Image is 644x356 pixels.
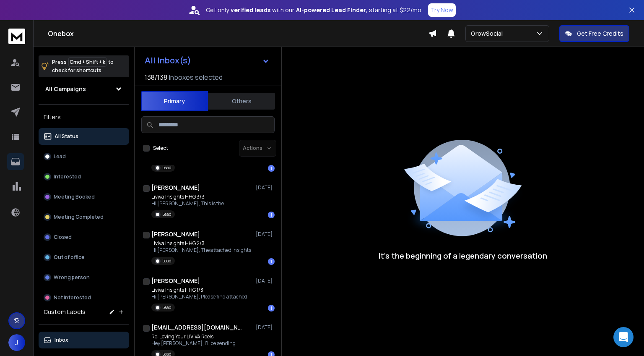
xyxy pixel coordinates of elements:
h1: [PERSON_NAME] [151,230,200,238]
p: Lead [162,304,171,311]
p: Hi [PERSON_NAME], Please find attached [151,293,247,300]
p: Get Free Credits [577,29,623,38]
button: Inbox [39,332,129,348]
p: Lead [54,153,66,160]
p: Hey [PERSON_NAME], I’ll be sending [151,340,236,347]
p: GrowSocial [471,29,506,38]
p: Wrong person [54,274,90,281]
p: It’s the beginning of a legendary conversation [379,250,547,262]
button: J [8,334,25,351]
h1: All Campaigns [45,85,86,93]
p: Closed [54,234,72,241]
p: Lead [162,165,171,171]
h1: [PERSON_NAME] [151,183,200,192]
p: [DATE] [256,324,275,331]
p: Press to check for shortcuts. [52,58,114,75]
button: Try Now [428,3,456,17]
button: Meeting Booked [39,188,129,205]
button: Interested [39,168,129,185]
button: Lead [39,148,129,165]
button: Closed [39,229,129,246]
button: Not Interested [39,289,129,306]
p: Lead [162,258,171,264]
p: Hi [PERSON_NAME], The attached insights [151,247,251,254]
h3: Filters [39,111,129,123]
img: logo [8,29,25,44]
p: All Status [55,133,78,140]
h1: Onebox [48,29,428,39]
p: [DATE] [256,277,275,284]
p: Meeting Booked [54,194,95,200]
h1: [PERSON_NAME] [151,277,200,285]
button: Meeting Completed [39,209,129,225]
button: All Inbox(s) [138,52,276,69]
div: 1 [268,258,275,265]
label: Select [153,145,168,152]
span: 138 / 138 [145,72,167,82]
p: Get only with our starting at $22/mo [206,6,421,14]
div: 1 [268,165,275,172]
strong: verified leads [231,6,270,14]
button: Others [208,92,275,110]
p: Not Interested [54,294,91,301]
p: Lead [162,211,171,217]
h3: Custom Labels [44,308,86,316]
p: [DATE] [256,231,275,238]
button: Primary [141,91,208,111]
button: Out of office [39,249,129,266]
p: Out of office [54,254,85,261]
button: All Status [39,128,129,145]
h1: [EMAIL_ADDRESS][DOMAIN_NAME] [151,323,244,332]
p: Inbox [55,337,68,343]
div: 1 [268,212,275,218]
button: All Campaigns [39,81,129,97]
p: Re: Loving Your LIVIVA Reels [151,333,236,340]
button: Get Free Credits [559,25,629,42]
span: Cmd + Shift + k [68,57,106,67]
div: Open Intercom Messenger [613,327,634,347]
p: Hi [PERSON_NAME], This is the [151,200,224,207]
p: Liviva Insights HHG 3/3 [151,194,224,200]
div: 1 [268,305,275,311]
button: Wrong person [39,269,129,286]
p: Meeting Completed [54,214,104,220]
p: Liviva Insights HHG 1/3 [151,287,247,293]
h3: Inboxes selected [169,72,223,82]
p: Liviva Insights HHG 2/3 [151,240,251,247]
h1: All Inbox(s) [145,56,191,65]
p: [DATE] [256,184,275,191]
p: Try Now [431,6,453,14]
p: Interested [54,173,81,180]
strong: AI-powered Lead Finder, [296,6,367,14]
